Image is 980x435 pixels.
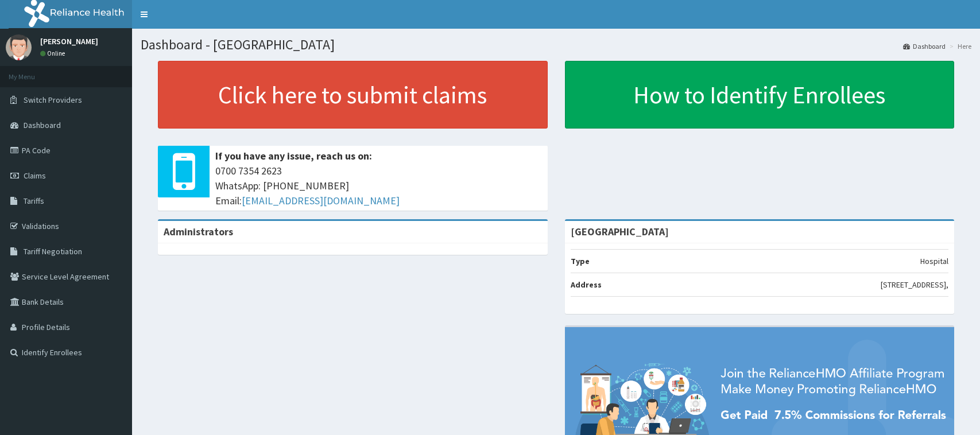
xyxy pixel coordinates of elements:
[164,225,233,238] b: Administrators
[571,279,602,290] b: Address
[141,37,971,52] h1: Dashboard - [GEOGRAPHIC_DATA]
[881,279,948,290] p: [STREET_ADDRESS],
[215,164,542,208] span: 0700 7354 2623 WhatsApp: [PHONE_NUMBER] Email:
[947,41,971,51] li: Here
[903,41,946,51] a: Dashboard
[40,37,98,45] p: [PERSON_NAME]
[24,120,61,130] span: Dashboard
[24,246,82,257] span: Tariff Negotiation
[571,256,590,266] b: Type
[571,225,669,238] strong: [GEOGRAPHIC_DATA]
[920,255,948,267] p: Hospital
[6,34,32,60] img: User Image
[24,95,82,105] span: Switch Providers
[215,149,372,162] b: If you have any issue, reach us on:
[24,170,46,181] span: Claims
[40,49,68,57] a: Online
[242,194,400,207] a: [EMAIL_ADDRESS][DOMAIN_NAME]
[565,61,955,129] a: How to Identify Enrollees
[158,61,548,129] a: Click here to submit claims
[24,196,44,206] span: Tariffs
